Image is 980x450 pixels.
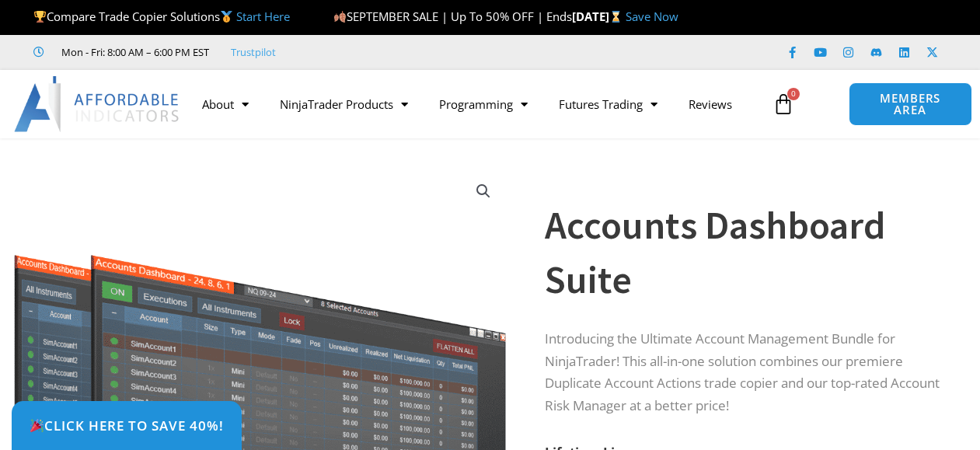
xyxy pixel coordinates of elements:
[469,177,497,205] a: View full-screen image gallery
[187,86,264,122] a: About
[749,82,818,127] a: 0
[30,419,224,432] span: Click Here to save 40%!
[610,11,622,23] img: ⌛
[334,11,346,23] img: 🍂
[33,9,290,24] span: Compare Trade Copier Solutions
[58,43,209,61] span: Mon - Fri: 8:00 AM – 6:00 PM EST
[231,43,276,61] a: Trustpilot
[545,328,941,418] p: Introducing the Ultimate Account Management Bundle for NinjaTrader! This all-in-one solution comb...
[333,9,572,24] span: SEPTEMBER SALE | Up To 50% OFF | Ends
[545,198,941,307] h1: Accounts Dashboard Suite
[865,92,956,116] span: MEMBERS AREA
[787,88,800,100] span: 0
[30,419,44,432] img: 🎉
[543,86,673,122] a: Futures Trading
[673,86,748,122] a: Reviews
[626,9,678,24] a: Save Now
[572,9,626,24] strong: [DATE]
[849,82,972,126] a: MEMBERS AREA
[34,11,46,23] img: 🏆
[14,76,181,132] img: LogoAI | Affordable Indicators – NinjaTrader
[187,86,765,122] nav: Menu
[424,86,543,122] a: Programming
[12,401,242,450] a: 🎉Click Here to save 40%!
[236,9,290,24] a: Start Here
[264,86,424,122] a: NinjaTrader Products
[221,11,232,23] img: 🥇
